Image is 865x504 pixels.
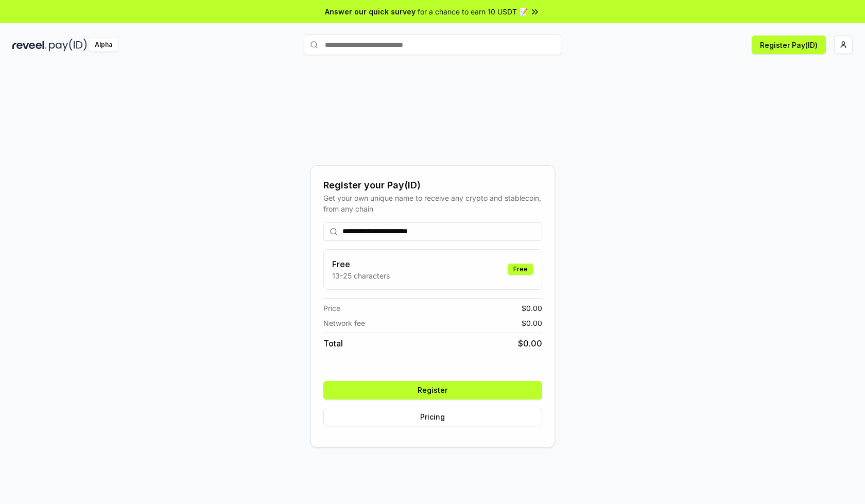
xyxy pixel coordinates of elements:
button: Register Pay(ID) [752,36,826,54]
span: $ 0.00 [518,337,542,350]
span: Total [323,337,343,350]
span: Network fee [323,318,365,328]
p: 13-25 characters [332,270,390,281]
span: Answer our quick survey [325,6,416,17]
span: Price [323,303,340,314]
button: Register [323,381,542,399]
span: $ 0.00 [522,318,542,328]
div: Register your Pay(ID) [323,178,542,193]
button: Pricing [323,408,542,426]
span: for a chance to earn 10 USDT 📝 [418,6,528,17]
img: pay_id [49,39,87,51]
img: reveel_dark [12,39,47,51]
div: Alpha [89,39,118,51]
h3: Free [332,258,390,270]
div: Get your own unique name to receive any crypto and stablecoin, from any chain [323,193,542,214]
div: Free [508,264,533,275]
span: $ 0.00 [522,303,542,314]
